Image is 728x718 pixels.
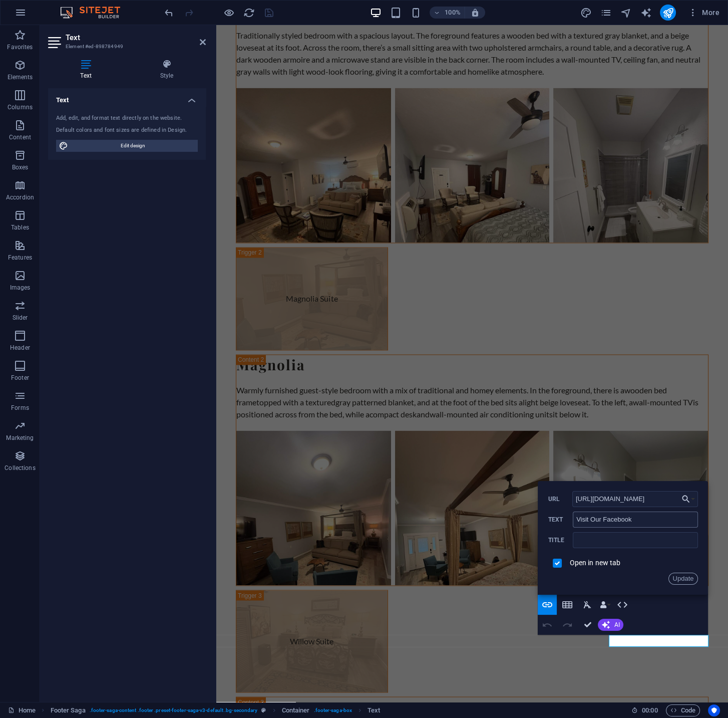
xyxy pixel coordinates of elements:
[282,704,310,716] span: Click to select. Double-click to edit
[613,595,632,615] button: HTML
[538,595,557,615] button: Insert Link
[66,42,186,51] h3: Element #ed-898784949
[7,43,33,51] p: Favorites
[430,7,465,19] button: 100%
[668,573,698,585] button: Update
[6,434,34,442] p: Marketing
[614,622,619,628] span: AI
[631,704,658,716] h6: Session time
[163,7,175,19] i: Undo: Change text (Ctrl+Z)
[261,707,266,713] i: This element is a customizable preset
[12,163,29,171] p: Boxes
[51,704,381,716] nav: breadcrumb
[684,5,723,21] button: More
[90,704,258,716] span: . footer-saga-content .footer .preset-footer-saga-v3-default .bg-secondary
[548,516,573,523] label: Text
[548,496,572,503] label: URL
[708,704,720,716] button: Usercentrics
[580,7,591,19] i: Design (Ctrl+Alt+Y)
[313,704,352,716] span: . footer-saga-box
[51,704,86,716] span: Click to select. Double-click to edit
[10,284,31,292] p: Images
[548,537,573,544] label: Title
[223,7,235,19] button: Click here to leave preview mode and continue editing
[11,223,29,231] p: Tables
[600,7,612,19] button: pages
[558,615,577,635] button: Redo (Ctrl+Shift+Z)
[48,59,128,80] h4: Text
[243,7,255,19] button: reload
[660,5,676,21] button: publish
[569,559,620,567] label: Open in new tab
[8,254,32,262] p: Features
[11,374,29,382] p: Footer
[58,7,133,19] img: Editor Logo
[620,7,632,19] button: navigator
[578,595,597,615] button: Clear Formatting
[56,126,198,135] div: Default colors and font sizes are defined in Design.
[600,7,611,19] i: Pages (Ctrl+Alt+S)
[662,7,673,19] i: Publish
[163,7,175,19] button: undo
[670,704,695,716] span: Code
[620,7,631,19] i: Navigator
[538,615,557,635] button: Undo (Ctrl+Z)
[471,8,480,17] i: On resize automatically adjust zoom level to fit chosen device.
[558,595,577,615] button: Insert Table
[56,140,198,152] button: Edit design
[640,7,651,19] i: AI Writer
[48,88,206,106] h4: Text
[368,704,380,716] span: Click to select. Double-click to edit
[649,706,650,714] span: :
[5,464,35,472] p: Collections
[598,619,623,631] button: AI
[6,193,34,201] p: Accordion
[580,7,592,19] button: design
[8,73,33,81] p: Elements
[66,33,206,42] h2: Text
[71,140,195,152] span: Edit design
[578,615,597,635] button: Confirm (Ctrl+⏎)
[11,404,29,412] p: Forms
[445,7,461,19] h6: 100%
[666,704,700,716] button: Code
[640,7,652,19] button: text_generator
[598,595,612,615] button: Data Bindings
[9,133,31,141] p: Content
[56,114,198,123] div: Add, edit, and format text directly on the website.
[688,8,719,18] span: More
[8,704,36,716] a: Click to cancel selection. Double-click to open Pages
[10,344,30,352] p: Header
[13,314,28,322] p: Slider
[8,103,33,111] p: Columns
[642,704,657,716] span: 00 00
[128,59,206,80] h4: Style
